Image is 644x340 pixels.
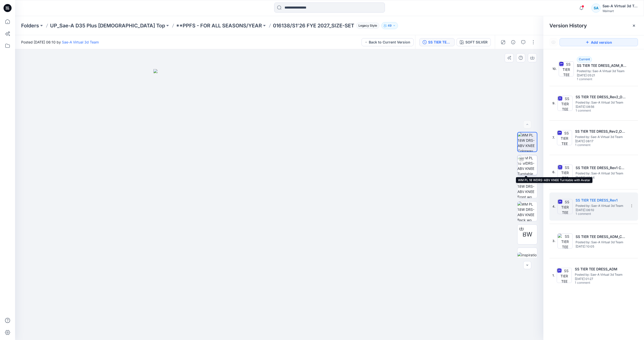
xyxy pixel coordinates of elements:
[577,74,627,77] span: [DATE] 05:21
[428,39,451,45] div: SS TIER TEE DRESS_Rev1
[21,39,99,45] span: Posted [DATE] 06:10 by
[576,105,626,109] span: [DATE] 08:56
[552,67,557,71] span: 10.
[21,22,39,29] a: Folders
[50,22,165,29] a: UP_Sae-A D35 Plus [DEMOGRAPHIC_DATA] Top
[176,22,262,29] a: **PPFS - FOR ALL SEASONS/YEAR
[557,165,573,180] img: SS TIER TEE DRESS_Rev1 Colorway
[632,24,636,28] button: Close
[559,61,574,76] img: SS TIER TEE DRESS_ADM_Rev2_Colorway
[517,202,537,221] img: WM PL 18W DRS-ABV KNEE Back wo Avatar
[602,3,638,9] div: Sae-A Virtual 3d Team
[576,208,626,212] span: [DATE] 06:10
[602,9,638,13] div: Walmart
[457,38,491,46] button: SOFT SILVER
[552,135,555,140] span: 7.
[62,40,99,44] a: Sae-A Virtual 3d Team
[559,38,638,46] button: Add version
[577,69,627,74] span: Posted by: Sae-A Virtual 3d Team
[419,38,455,46] button: SS TIER TEE DRESS_Rev1
[576,176,626,179] span: [DATE] 09:04
[354,22,379,29] button: Legacy Style
[552,101,555,106] span: 9.
[517,252,537,263] img: Inspiration Image
[575,143,610,147] span: 1 comment
[577,63,627,69] h5: SS TIER TEE DRESS_ADM_Rev2_Colorway
[552,204,555,209] span: 4.
[518,132,537,152] img: WM PL 18W DRS-ABV KNEE Colorway wo Avatar
[576,171,626,176] span: Posted by: Sae-A Virtual 3d Team
[576,234,626,240] h5: SS TIER TEE DRESS_ADM_Colorway
[509,38,517,46] button: Details
[576,203,626,208] span: Posted by: Sae-A Virtual 3d Team
[557,130,572,145] img: SS TIER TEE DRESS_Rev2_Opt2
[575,272,625,277] span: Posted by: Sae-A Virtual 3d Team
[576,212,611,216] span: 1 comment
[576,197,626,203] h5: SS TIER TEE DRESS_Rev1
[549,38,557,46] button: Show Hidden Versions
[576,109,611,113] span: 1 comment
[576,240,626,245] span: Posted by: Sae-A Virtual 3d Team
[356,23,379,29] span: Legacy Style
[557,268,572,283] img: SS TIER TEE DRESS_ADM
[552,239,555,243] span: 3.
[575,139,625,143] span: [DATE] 08:17
[575,277,625,281] span: [DATE] 01:27
[381,22,398,29] button: 49
[517,155,537,175] img: WM PL 18 WDRS-ABV KNEE Turntable with Avatar
[576,94,626,100] h5: SS TIER TEE DRESS_Rev2_Opt1
[549,23,587,29] span: Version History
[576,100,626,105] span: Posted by: Sae-A Virtual 3d Team
[388,23,392,28] p: 49
[591,4,600,13] div: SA
[577,77,612,81] span: 1 comment
[575,281,610,285] span: 1 comment
[517,178,537,198] img: WM PL 18W DRS-ABV KNEE Front wo Avatar
[557,199,573,214] img: SS TIER TEE DRESS_Rev1
[557,233,573,249] img: SS TIER TEE DRESS_ADM_Colorway
[273,22,354,29] p: 016138/S1'26 FYE 2027_SIZE-SET
[552,273,555,278] span: 1.
[522,230,532,239] span: BW
[575,134,625,139] span: Posted by: Sae-A Virtual 3d Team
[579,57,590,61] span: Current
[575,128,625,134] h5: SS TIER TEE DRESS_Rev2_Opt2
[557,96,573,111] img: SS TIER TEE DRESS_Rev2_Opt1
[575,266,625,272] h5: SS TIER TEE DRESS_ADM
[552,170,555,174] span: 6.
[576,245,626,248] span: [DATE] 10:05
[576,165,626,171] h5: SS TIER TEE DRESS_Rev1 Colorway
[465,39,488,45] div: SOFT SILVER
[361,38,414,46] button: Back to Current Version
